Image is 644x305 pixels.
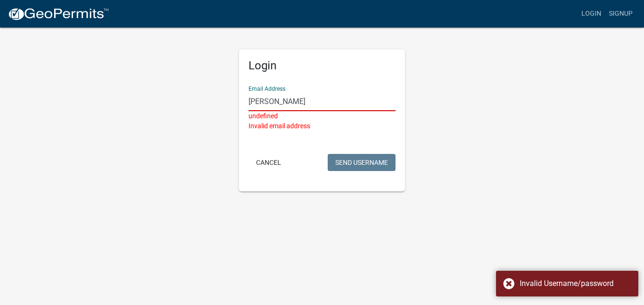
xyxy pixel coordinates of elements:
a: Login [578,5,605,23]
div: Invalid Username/password [520,278,631,289]
div: Invalid email address [248,121,396,131]
h5: Login [248,59,396,73]
a: Signup [605,5,636,23]
button: Send Username [328,154,396,171]
button: Cancel [248,154,289,171]
div: undefined [248,111,396,121]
